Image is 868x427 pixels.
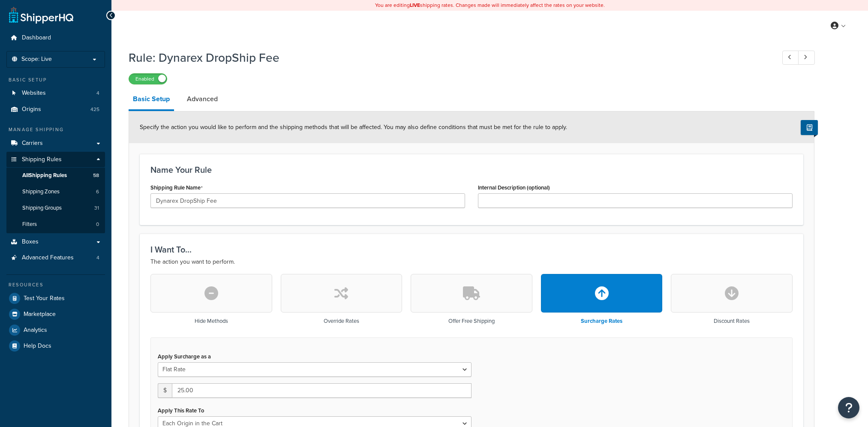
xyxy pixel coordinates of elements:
[129,89,174,111] a: Basic Setup
[410,1,420,9] b: LIVE
[129,49,766,66] h1: Rule: Dynarex DropShip Fee
[93,172,99,179] span: 58
[24,343,51,350] span: Help Docs
[183,89,222,109] a: Advanced
[96,188,99,195] span: 6
[22,204,62,212] span: Shipping Groups
[150,184,203,191] label: Shipping Rule Name
[6,217,105,232] a: Filters0
[782,51,799,65] a: Previous Record
[22,34,51,42] span: Dashboard
[6,281,105,289] div: Resources
[22,254,74,262] span: Advanced Features
[714,318,750,324] h3: Discount Rates
[6,184,105,200] a: Shipping Zones6
[22,188,60,195] span: Shipping Zones
[22,238,39,246] span: Boxes
[6,102,105,117] li: Origins
[448,318,495,324] h3: Offer Free Shipping
[22,106,41,113] span: Origins
[158,383,172,398] span: $
[6,152,105,233] li: Shipping Rules
[24,311,56,318] span: Marketplace
[195,318,228,324] h3: Hide Methods
[798,51,815,65] a: Next Record
[22,156,62,163] span: Shipping Rules
[150,165,793,174] h3: Name Your Rule
[801,120,818,135] button: Show Help Docs
[96,221,99,228] span: 0
[21,56,52,63] span: Scope: Live
[96,254,99,262] span: 4
[6,168,105,183] a: AllShipping Rules58
[140,123,567,132] span: Specify the action you would like to perform and the shipping methods that will be affected. You ...
[22,172,67,179] span: All Shipping Rules
[838,397,859,418] button: Open Resource Center
[129,74,167,84] label: Enabled
[22,90,46,97] span: Websites
[6,152,105,168] a: Shipping Rules
[6,322,105,338] a: Analytics
[22,221,37,228] span: Filters
[94,204,99,212] span: 31
[6,184,105,200] li: Shipping Zones
[24,327,47,334] span: Analytics
[22,140,43,147] span: Carriers
[6,217,105,232] li: Filters
[6,85,105,101] li: Websites
[324,318,359,324] h3: Override Rates
[6,200,105,216] li: Shipping Groups
[6,291,105,306] a: Test Your Rates
[158,353,211,360] label: Apply Surcharge as a
[6,250,105,266] li: Advanced Features
[6,85,105,101] a: Websites4
[6,234,105,250] a: Boxes
[6,76,105,84] div: Basic Setup
[6,102,105,117] a: Origins425
[158,407,204,414] label: Apply This Rate To
[6,250,105,266] a: Advanced Features4
[150,245,793,254] h3: I Want To...
[24,295,65,302] span: Test Your Rates
[150,257,793,267] p: The action you want to perform.
[6,126,105,133] div: Manage Shipping
[478,184,550,191] label: Internal Description (optional)
[581,318,622,324] h3: Surcharge Rates
[6,135,105,151] a: Carriers
[90,106,99,113] span: 425
[6,338,105,354] a: Help Docs
[96,90,99,97] span: 4
[6,200,105,216] a: Shipping Groups31
[6,307,105,322] a: Marketplace
[6,30,105,46] a: Dashboard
